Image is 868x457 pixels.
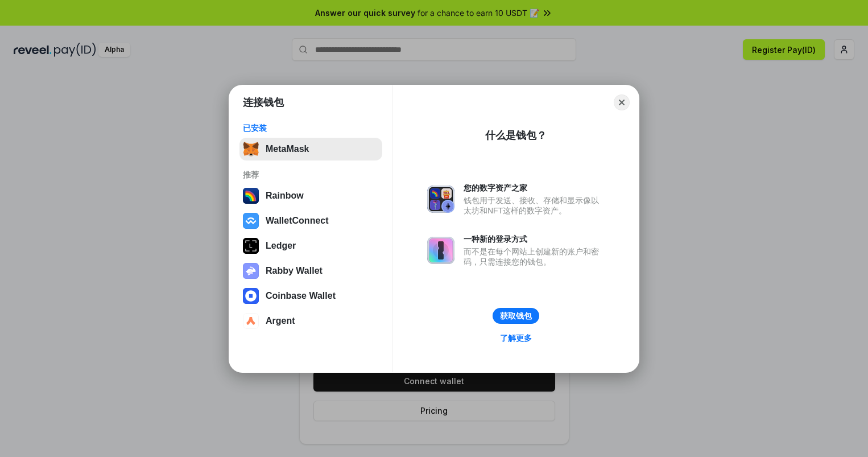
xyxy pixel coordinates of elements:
div: 而不是在每个网站上创建新的账户和密码，只需连接您的钱包。 [464,246,605,267]
img: svg+xml,%3Csvg%20width%3D%2228%22%20height%3D%2228%22%20viewBox%3D%220%200%2028%2028%22%20fill%3D... [243,288,259,304]
button: Argent [239,310,382,332]
img: svg+xml,%3Csvg%20xmlns%3D%22http%3A%2F%2Fwww.w3.org%2F2000%2Fsvg%22%20fill%3D%22none%22%20viewBox... [427,237,454,264]
div: Rabby Wallet [266,266,323,276]
img: svg+xml,%3Csvg%20xmlns%3D%22http%3A%2F%2Fwww.w3.org%2F2000%2Fsvg%22%20fill%3D%22none%22%20viewBox... [243,263,259,279]
button: MetaMask [239,138,382,160]
button: 获取钱包 [493,308,539,324]
div: Coinbase Wallet [266,291,336,301]
div: WalletConnect [266,216,329,226]
div: 已安装 [243,123,379,133]
img: svg+xml,%3Csvg%20xmlns%3D%22http%3A%2F%2Fwww.w3.org%2F2000%2Fsvg%22%20width%3D%2228%22%20height%3... [243,238,259,254]
div: 获取钱包 [500,311,532,321]
button: Ledger [239,234,382,257]
div: Argent [266,316,295,326]
button: Rabby Wallet [239,260,382,282]
div: Rainbow [266,191,304,201]
div: 推荐 [243,170,379,180]
img: svg+xml,%3Csvg%20fill%3D%22none%22%20height%3D%2233%22%20viewBox%3D%220%200%2035%2033%22%20width%... [243,141,259,157]
h1: 连接钱包 [243,96,284,109]
img: svg+xml,%3Csvg%20width%3D%2228%22%20height%3D%2228%22%20viewBox%3D%220%200%2028%2028%22%20fill%3D... [243,313,259,329]
div: 什么是钱包？ [485,129,547,142]
img: svg+xml,%3Csvg%20width%3D%2228%22%20height%3D%2228%22%20viewBox%3D%220%200%2028%2028%22%20fill%3D... [243,213,259,229]
button: Rainbow [239,184,382,207]
button: WalletConnect [239,209,382,232]
img: svg+xml,%3Csvg%20xmlns%3D%22http%3A%2F%2Fwww.w3.org%2F2000%2Fsvg%22%20fill%3D%22none%22%20viewBox... [427,186,454,213]
div: 您的数字资产之家 [464,183,605,193]
img: svg+xml,%3Csvg%20width%3D%22120%22%20height%3D%22120%22%20viewBox%3D%220%200%20120%20120%22%20fil... [243,188,259,204]
div: MetaMask [266,144,309,154]
div: 一种新的登录方式 [464,234,605,244]
button: Coinbase Wallet [239,285,382,307]
div: 钱包用于发送、接收、存储和显示像以太坊和NFT这样的数字资产。 [464,195,605,216]
button: Close [614,94,630,110]
div: 了解更多 [500,333,532,343]
a: 了解更多 [493,331,539,345]
div: Ledger [266,241,296,251]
